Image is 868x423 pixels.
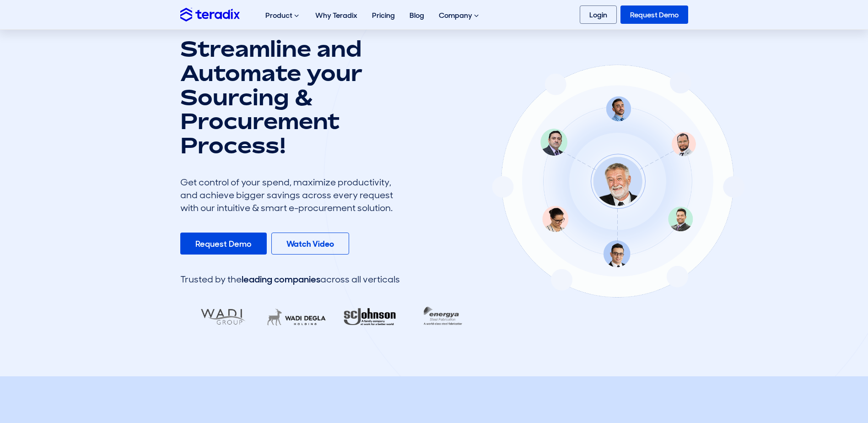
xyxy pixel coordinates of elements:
span: leading companies [242,273,320,285]
div: Company [431,1,488,30]
img: LifeMakers [256,302,330,332]
img: Teradix logo [180,8,240,21]
b: Watch Video [286,239,334,249]
div: Get control of your spend, maximize productivity, and achieve bigger savings across every request... [180,176,400,214]
img: RA [329,302,403,332]
iframe: Chatbot [808,363,855,410]
a: Request Demo [620,5,688,24]
div: Product [258,1,308,30]
a: Pricing [365,1,402,30]
a: Blog [402,1,431,30]
h1: Streamline and Automate your Sourcing & Procurement Process! [180,37,400,157]
a: Why Teradix [308,1,365,30]
a: Request Demo [180,233,267,255]
a: Watch Video [271,233,349,255]
div: Trusted by the across all verticals [180,273,400,286]
a: Login [580,5,617,24]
